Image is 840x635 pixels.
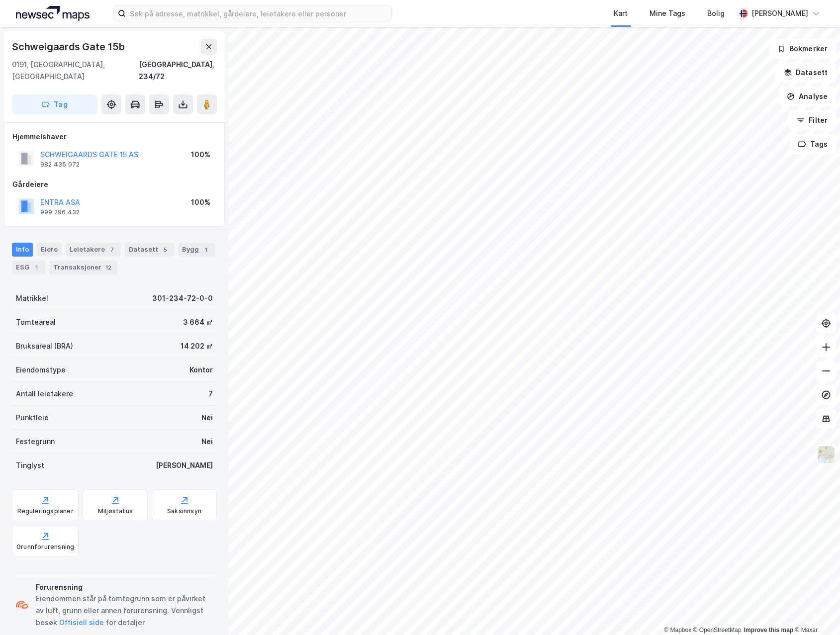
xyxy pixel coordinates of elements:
div: Mine Tags [650,7,685,19]
div: Bygg [178,243,215,257]
div: Antall leietakere [16,388,73,400]
div: 982 435 072 [40,161,80,169]
iframe: Chat Widget [790,587,840,635]
div: Matrikkel [16,292,48,304]
div: Miljøstatus [98,507,133,515]
div: Transaksjoner [49,261,117,274]
button: Bokmerker [769,39,836,59]
div: Kontor [189,364,213,376]
div: Nei [201,412,213,424]
div: 12 [103,263,113,272]
div: 5 [160,245,170,255]
div: Festegrunn [16,436,55,448]
div: Grunnforurensning [16,543,74,551]
div: 7 [208,388,213,400]
div: 3 664 ㎡ [183,316,213,328]
div: Eiere [37,243,62,257]
div: 1 [31,263,41,272]
div: Gårdeiere [12,179,216,190]
div: Info [12,243,33,257]
div: 100% [191,196,210,208]
div: Eiendomstype [16,364,66,376]
div: 100% [191,149,210,161]
div: Kontrollprogram for chat [790,587,840,635]
div: Schweigaards Gate 15b [12,39,127,55]
button: Tags [790,134,836,154]
div: Tomteareal [16,316,56,328]
button: Datasett [775,63,836,83]
div: 14 202 ㎡ [181,340,213,352]
div: ESG [12,261,45,274]
div: 0191, [GEOGRAPHIC_DATA], [GEOGRAPHIC_DATA] [12,59,139,83]
div: [PERSON_NAME] [156,459,213,471]
button: Filter [788,110,836,130]
div: [GEOGRAPHIC_DATA], 234/72 [139,59,217,83]
input: Søk på adresse, matrikkel, gårdeiere, leietakere eller personer [126,6,391,21]
button: Tag [12,94,97,114]
div: Saksinnsyn [167,507,201,515]
div: 301-234-72-0-0 [152,292,213,304]
button: Analyse [778,87,836,106]
div: Hjemmelshaver [12,131,216,143]
div: Punktleie [16,412,49,424]
div: Bruksareal (BRA) [16,340,73,352]
div: 1 [201,245,211,255]
img: logo.a4113a55bc3d86da70a041830d287a7e.svg [16,6,90,21]
div: Nei [201,436,213,448]
img: Z [817,445,836,464]
div: Eiendommen står på tomtegrunn som er påvirket av luft, grunn eller annen forurensning. Vennligst ... [36,593,213,629]
div: 7 [107,245,117,255]
a: OpenStreetMap [693,627,742,634]
div: Leietakere [66,243,121,257]
div: Bolig [707,7,725,19]
div: Datasett [125,243,174,257]
div: 999 296 432 [40,208,80,216]
a: Mapbox [664,627,691,634]
div: Reguleringsplaner [17,507,74,515]
a: Improve this map [744,627,793,634]
div: Forurensning [36,581,213,593]
div: Kart [614,7,628,19]
div: Tinglyst [16,459,44,471]
div: [PERSON_NAME] [751,7,808,19]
